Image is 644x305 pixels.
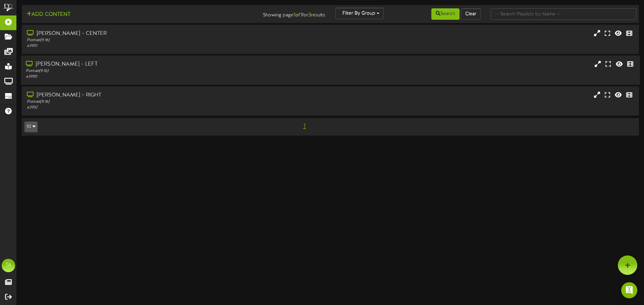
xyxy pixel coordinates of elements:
[302,123,307,130] span: 1
[24,122,38,132] button: 10
[26,61,274,68] div: [PERSON_NAME] - LEFT
[27,99,274,105] div: Portrait ( 9:16 )
[293,12,296,18] strong: 1
[227,8,330,19] div: Showing page of for results
[461,8,481,20] button: Clear
[27,105,274,110] div: # 3952
[26,74,274,80] div: # 3950
[335,8,384,19] button: Filter By Group
[24,10,72,19] button: Add Content
[2,259,15,272] div: TA
[491,8,636,20] input: -- Search Playlists by Name --
[308,12,311,18] strong: 3
[27,91,274,99] div: [PERSON_NAME] - RIGHT
[27,30,274,37] div: [PERSON_NAME] - CENTER
[621,282,637,298] div: Open Intercom Messenger
[26,68,274,74] div: Portrait ( 9:16 )
[431,8,460,20] button: Search
[27,37,274,43] div: Portrait ( 9:16 )
[300,12,302,18] strong: 1
[27,43,274,49] div: # 3951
